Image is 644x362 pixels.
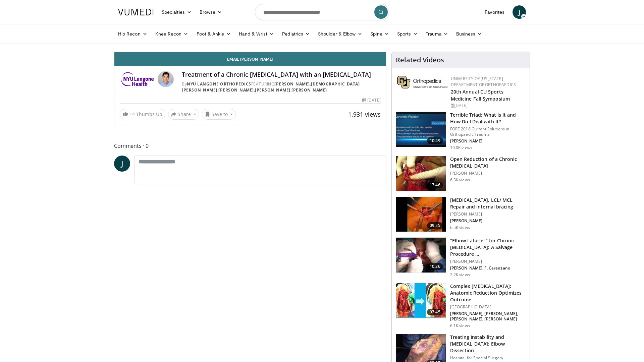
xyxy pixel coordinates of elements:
[129,111,135,117] span: 14
[450,126,526,137] p: FORE 2018 Current Solutions in Orthopaedic Trauma
[291,87,327,93] a: [PERSON_NAME]
[397,76,447,88] img: 355603a8-37da-49b6-856f-e00d7e9307d3.png.150x105_q85_autocrop_double_scale_upscale_version-0.2.png
[451,88,510,102] a: 20th Annual CU Sports Medicine Fall Symposium
[422,27,452,41] a: Trauma
[196,5,226,19] a: Browse
[450,145,472,150] p: 10.0K views
[193,27,235,41] a: Foot & Ankle
[151,27,193,41] a: Knee Recon
[348,110,381,118] span: 1,931 views
[120,109,165,119] a: 14 Thumbs Up
[118,9,154,15] img: VuMedi Logo
[451,76,516,87] a: University of [US_STATE] Department of Orthopaedics
[120,71,155,87] img: NYU Langone Orthopedics
[450,323,470,328] p: 6.1K views
[396,197,446,232] img: d65db90a-120c-4cca-8e90-6a689972cbf4.150x105_q85_crop-smart_upscale.jpg
[235,27,278,41] a: Hand & Wrist
[450,311,526,322] p: [PERSON_NAME], [PERSON_NAME], [PERSON_NAME], [PERSON_NAME]
[450,259,526,264] p: [PERSON_NAME]
[202,109,236,120] button: Save to
[427,222,443,229] span: 09:25
[450,225,470,230] p: 6.5K views
[158,71,174,87] img: Avatar
[396,237,526,278] a: 10:26 "Elbow Latarjet" for Chronic [MEDICAL_DATA]: A Salvage Procedure … [PERSON_NAME] [PERSON_NA...
[450,272,470,278] p: 2.2K views
[427,182,443,188] span: 17:46
[182,81,360,93] a: [DEMOGRAPHIC_DATA][PERSON_NAME]
[450,355,526,361] p: Hospital for Special Surgery
[450,237,526,257] h3: "Elbow Latarjet" for Chronic [MEDICAL_DATA]: A Salvage Procedure …
[450,138,526,144] p: [PERSON_NAME]
[450,304,526,310] p: [GEOGRAPHIC_DATA]
[450,334,526,354] h3: Treating Instability and [MEDICAL_DATA]: Elbow Dissection
[450,218,526,224] p: [PERSON_NAME]
[255,87,290,93] a: [PERSON_NAME]
[396,112,446,147] img: 87bfdc82-efac-4e11-adae-ebe37a6867b8.150x105_q85_crop-smart_upscale.jpg
[513,5,526,19] a: J
[427,263,443,270] span: 10:26
[187,81,251,87] a: NYU Langone Orthopedics
[218,87,254,93] a: [PERSON_NAME]
[427,309,443,315] span: 07:45
[396,112,526,150] a: 10:49 Terrible Triad: What Is It and How Do I Deal with It? FORE 2018 Current Solutions in Orthop...
[114,156,130,172] a: J
[274,81,310,87] a: [PERSON_NAME]
[168,109,199,120] button: Share
[396,156,446,191] img: 28ae56a5-eb84-41b8-88c2-ca4c2e9deb2e.150x105_q85_crop-smart_upscale.jpg
[396,197,526,232] a: 09:25 [MEDICAL_DATA], LCL/ MCL Repair and internal bracing [PERSON_NAME] [PERSON_NAME] 6.5K views
[396,238,446,273] img: f0271885-6ef3-415e-80b2-d8c8fc017db6.150x105_q85_crop-smart_upscale.jpg
[362,97,380,103] div: [DATE]
[393,27,422,41] a: Sports
[427,137,443,144] span: 10:49
[450,171,526,176] p: [PERSON_NAME]
[396,56,444,64] h4: Related Videos
[366,27,393,41] a: Spine
[182,81,380,93] div: By FEATURING , , , ,
[114,141,386,150] span: Comments 0
[451,103,524,109] div: [DATE]
[314,27,366,41] a: Shoulder & Elbow
[450,156,526,169] h3: Open Reduction of a Chronic [MEDICAL_DATA]
[396,156,526,191] a: 17:46 Open Reduction of a Chronic [MEDICAL_DATA] [PERSON_NAME] 6.3K views
[114,27,151,41] a: Hip Recon
[114,52,386,66] a: Email [PERSON_NAME]
[396,283,526,328] a: 07:45 Complex [MEDICAL_DATA]: Anatomic Reduction Optimizes Outcome [GEOGRAPHIC_DATA] [PERSON_NAME...
[450,212,526,217] p: [PERSON_NAME]
[182,71,380,78] h4: Treatment of a Chronic [MEDICAL_DATA] with an [MEDICAL_DATA]
[481,5,508,19] a: Favorites
[450,112,526,125] h3: Terrible Triad: What Is It and How Do I Deal with It?
[450,197,526,210] h3: [MEDICAL_DATA], LCL/ MCL Repair and internal bracing
[450,283,526,303] h3: Complex [MEDICAL_DATA]: Anatomic Reduction Optimizes Outcome
[255,4,389,20] input: Search topics, interventions
[450,177,470,183] p: 6.3K views
[278,27,314,41] a: Pediatrics
[452,27,486,41] a: Business
[450,265,526,271] p: [PERSON_NAME], F. Caranzano
[158,5,196,19] a: Specialties
[396,283,446,318] img: 2702f100-84ae-4858-ad82-4993fb027fcd.150x105_q85_crop-smart_upscale.jpg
